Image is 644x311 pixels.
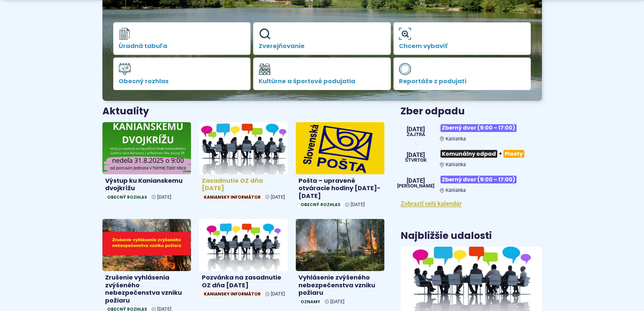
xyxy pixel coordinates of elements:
a: Vyhlásenie zvýšeného nebezpečenstva vzniku požiaru Oznamy [DATE] [296,219,384,308]
span: Kanianka [446,162,466,168]
span: Zverejňovanie [259,43,385,49]
span: [DATE] [405,152,427,158]
span: Chcem vybaviť [399,43,526,49]
h4: Zrušenie vyhlásenia zvýšeného nebezpečenstva vzniku požiaru [105,274,188,304]
span: [DATE] [271,291,285,297]
h4: Pozvánka na zasadnutie OZ dňa [DATE] [202,274,285,289]
h3: Zber odpadu [401,106,542,117]
a: Zberný dvor (9:00 – 17:00) Kanianka [DATE] [PERSON_NAME] [401,173,542,193]
a: Obecný rozhlas [113,58,251,90]
span: Úradná tabuľa [119,43,245,49]
a: Komunálny odpad+Plasty Kanianka [DATE] štvrtok [401,147,542,168]
a: Zasadnutie OZ dňa [DATE] Kaniansky informátor [DATE] [199,122,288,203]
span: Oznamy [299,298,322,305]
a: Zobraziť celý kalendár [401,200,462,207]
h3: Aktuality [102,106,149,117]
a: Výstup ku Kanianskemu dvojkrížu Obecný rozhlas [DATE] [102,122,191,203]
span: [PERSON_NAME] [397,184,434,188]
span: Zberný dvor (9:00 – 17:00) [440,176,517,183]
span: Obecný rozhlas [299,201,342,208]
a: Reportáže z podujatí [393,58,531,90]
span: Kanianka [446,187,466,193]
a: Pozvánka na zasadnutie OZ dňa [DATE] Kaniansky informátor [DATE] [199,219,288,300]
span: Kanianka [446,136,466,142]
span: štvrtok [405,158,427,163]
a: Zberný dvor (9:00 – 17:00) Kanianka [DATE] Zajtra [401,121,542,142]
span: Plasty [503,150,524,158]
h3: + [440,147,542,160]
span: Kaniansky informátor [202,194,263,201]
span: [DATE] [271,194,285,200]
span: Obecný rozhlas [105,194,149,201]
h4: Pošta – upravené otváracie hodiny [DATE]-[DATE] [299,177,382,200]
h3: Najbližšie udalosti [401,231,492,241]
span: Komunálny odpad [440,150,497,158]
h4: Zasadnutie OZ dňa [DATE] [202,177,285,192]
span: [DATE] [157,194,171,200]
a: Kultúrne a športové podujatia [253,58,391,90]
a: Zverejňovanie [253,22,391,55]
span: Zberný dvor (9:00 – 17:00) [440,124,517,132]
a: Chcem vybaviť [393,22,531,55]
span: Kultúrne a športové podujatia [259,78,385,85]
a: Pošta – upravené otváracie hodiny [DATE]-[DATE] Obecný rozhlas [DATE] [296,122,384,211]
a: Úradná tabuľa [113,22,251,55]
span: Obecný rozhlas [119,78,245,85]
h4: Výstup ku Kanianskemu dvojkrížu [105,177,188,192]
span: [DATE] [407,126,425,132]
span: [DATE] [330,299,344,305]
span: Zajtra [407,132,425,137]
span: [DATE] [397,178,434,184]
span: Reportáže z podujatí [399,78,526,85]
span: Kaniansky informátor [202,290,263,297]
h4: Vyhlásenie zvýšeného nebezpečenstva vzniku požiaru [299,274,382,297]
span: [DATE] [351,202,365,207]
